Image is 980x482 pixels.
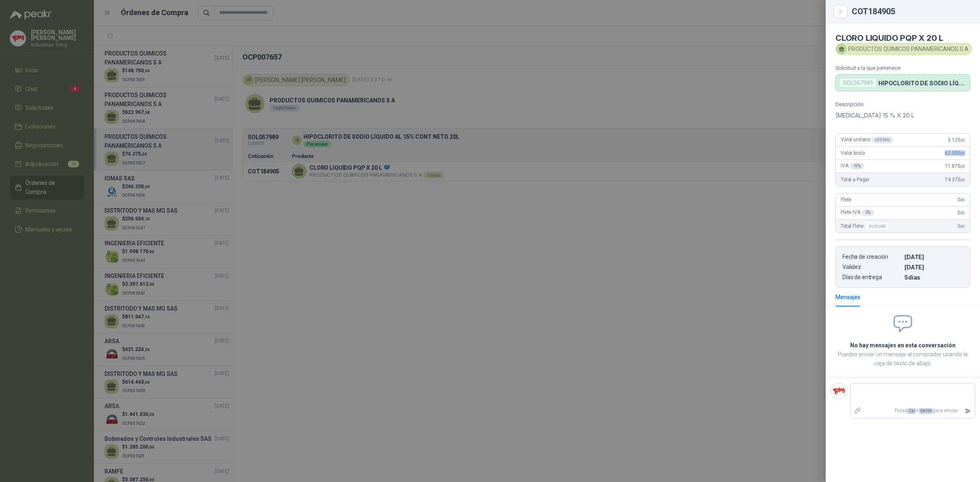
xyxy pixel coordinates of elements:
[945,163,965,169] span: 11.875
[841,163,864,169] span: IVA
[958,210,965,215] span: 0
[841,137,893,143] span: Valor unitario
[842,274,901,281] p: Días de entrega
[919,408,933,414] span: ENTER
[872,137,893,143] div: x 20 litro
[835,341,970,350] h2: No hay mensajes en esta conversación
[958,197,965,202] span: 0
[839,78,877,88] div: SOL057989
[960,211,965,215] span: ,00
[841,197,851,202] span: Flete
[961,404,975,418] button: Enviar
[960,224,965,229] span: ,00
[907,408,916,414] span: Ctrl
[835,7,845,16] button: Close
[948,137,965,143] span: 3.125
[960,178,965,182] span: ,00
[841,209,874,216] span: Flete IVA
[862,209,874,216] div: 0 %
[904,253,963,260] p: [DATE]
[850,163,864,169] div: 19 %
[960,164,965,169] span: ,00
[835,350,970,368] p: Puedes enviar un mensaje al comprador usando la caja de texto de abajo.
[960,151,965,155] span: ,00
[904,264,963,271] p: [DATE]
[835,111,970,120] p: [MEDICAL_DATA] 15 % X 20 L
[842,264,901,271] p: Validez
[835,293,860,302] div: Mensajes
[835,101,970,107] p: Descripción
[945,150,965,156] span: 62.500
[841,221,891,231] span: Total Flete
[831,383,846,399] img: Company Logo
[945,177,965,182] span: 74.375
[841,150,864,156] span: Valor bruto
[865,221,889,231] div: Incluido
[841,177,869,182] span: Total a Pagar
[835,65,970,71] p: Solicitud a la que pertenece
[878,80,967,87] p: HIPOCLORITO DE SODIO LÍQUIDO AL 15% CONT NETO 20L
[842,253,901,260] p: Fecha de creación
[835,33,970,43] h4: CLORO LIQUIDO PQP X 20 L
[958,223,965,229] span: 0
[851,404,864,418] label: Adjuntar archivos
[960,138,965,142] span: ,00
[960,198,965,202] span: ,00
[835,43,972,55] div: PRODUCTOS QUIMICOS PANAMERICANOS S A
[904,274,963,281] p: 5 dias
[864,404,962,418] p: Pulsa + para enviar
[852,7,970,16] div: COT184905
